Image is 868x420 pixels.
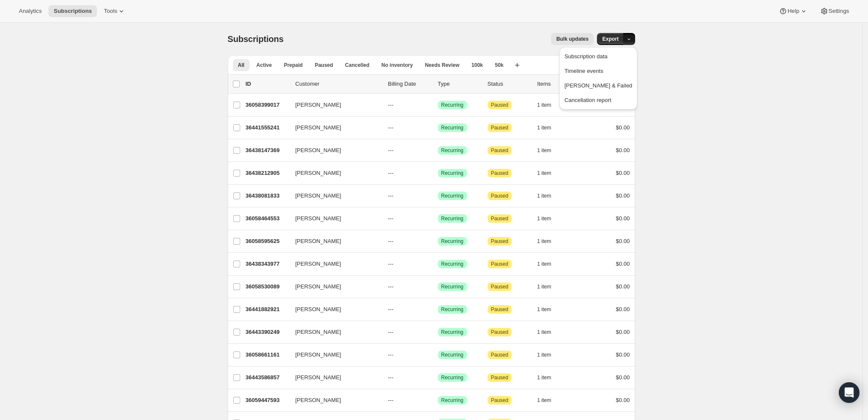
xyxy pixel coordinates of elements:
[246,80,289,88] p: ID
[537,238,552,245] span: 1 item
[491,238,509,245] span: Paused
[441,147,464,154] span: Recurring
[295,214,341,223] span: [PERSON_NAME]
[290,325,376,339] button: [PERSON_NAME]
[471,62,483,69] span: 100k
[564,82,632,89] span: [PERSON_NAME] & Failed
[616,215,630,222] span: $0.00
[295,305,341,314] span: [PERSON_NAME]
[290,257,376,271] button: [PERSON_NAME]
[564,53,607,60] span: Subscription data
[616,397,630,403] span: $0.00
[295,373,341,382] span: [PERSON_NAME]
[537,397,552,404] span: 1 item
[388,192,394,199] span: ---
[388,215,394,222] span: ---
[537,124,552,131] span: 1 item
[246,260,289,268] p: 36438343977
[246,351,289,359] p: 36058661161
[246,305,289,314] p: 36441882921
[238,62,244,69] span: All
[491,329,509,336] span: Paused
[441,124,464,131] span: Recurring
[246,396,289,405] p: 36059447593
[510,59,524,71] button: Create new view
[537,351,552,358] span: 1 item
[537,192,552,199] span: 1 item
[388,124,394,131] span: ---
[14,5,47,17] button: Analytics
[556,36,588,42] span: Bulk updates
[290,212,376,225] button: [PERSON_NAME]
[537,374,552,381] span: 1 item
[295,101,341,109] span: [PERSON_NAME]
[290,303,376,316] button: [PERSON_NAME]
[246,190,630,202] div: 36438081833[PERSON_NAME]---SuccessRecurringAttentionPaused1 item$0.00
[104,8,117,15] span: Tools
[616,283,630,290] span: $0.00
[256,62,272,69] span: Active
[388,306,394,312] span: ---
[246,282,289,291] p: 36058530089
[537,258,561,270] button: 1 item
[537,235,561,247] button: 1 item
[537,122,561,134] button: 1 item
[616,261,630,267] span: $0.00
[246,80,630,88] div: IDCustomerBilling DateTypeStatusItemsTotal
[815,5,854,17] button: Settings
[537,281,561,293] button: 1 item
[491,192,509,199] span: Paused
[537,102,552,108] span: 1 item
[839,382,859,403] div: Open Intercom Messenger
[438,80,481,88] div: Type
[388,374,394,381] span: ---
[290,371,376,384] button: [PERSON_NAME]
[295,169,341,177] span: [PERSON_NAME]
[537,261,552,267] span: 1 item
[290,189,376,203] button: [PERSON_NAME]
[441,374,464,381] span: Recurring
[616,170,630,176] span: $0.00
[491,170,509,177] span: Paused
[295,282,341,291] span: [PERSON_NAME]
[290,234,376,248] button: [PERSON_NAME]
[537,170,552,177] span: 1 item
[48,5,97,17] button: Subscriptions
[537,394,561,406] button: 1 item
[537,349,561,361] button: 1 item
[491,124,509,131] span: Paused
[537,326,561,338] button: 1 item
[388,329,394,335] span: ---
[246,99,630,111] div: 36058399017[PERSON_NAME]---SuccessRecurringAttentionPaused1 item$0.00
[295,396,341,405] span: [PERSON_NAME]
[246,214,289,223] p: 36058464553
[388,80,431,88] p: Billing Date
[290,98,376,112] button: [PERSON_NAME]
[246,101,289,109] p: 36058399017
[246,303,630,315] div: 36441882921[PERSON_NAME]---SuccessRecurringAttentionPaused1 item$0.00
[441,192,464,199] span: Recurring
[495,62,503,69] span: 50k
[19,8,42,15] span: Analytics
[491,147,509,154] span: Paused
[491,261,509,267] span: Paused
[491,306,509,313] span: Paused
[488,80,530,88] p: Status
[295,80,381,88] p: Customer
[537,99,561,111] button: 1 item
[425,62,460,69] span: Needs Review
[616,192,630,199] span: $0.00
[246,144,630,156] div: 36438147369[PERSON_NAME]---SuccessRecurringAttentionPaused1 item$0.00
[295,146,341,155] span: [PERSON_NAME]
[441,283,464,290] span: Recurring
[246,235,630,247] div: 36058595625[PERSON_NAME]---SuccessRecurringAttentionPaused1 item$0.00
[537,80,580,88] div: Items
[246,237,289,246] p: 36058595625
[829,8,849,15] span: Settings
[246,281,630,293] div: 36058530089[PERSON_NAME]---SuccessRecurringAttentionPaused1 item$0.00
[246,394,630,406] div: 36059447593[PERSON_NAME]---SuccessRecurringAttentionPaused1 item$0.00
[295,328,341,336] span: [PERSON_NAME]
[537,306,552,313] span: 1 item
[537,144,561,156] button: 1 item
[491,215,509,222] span: Paused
